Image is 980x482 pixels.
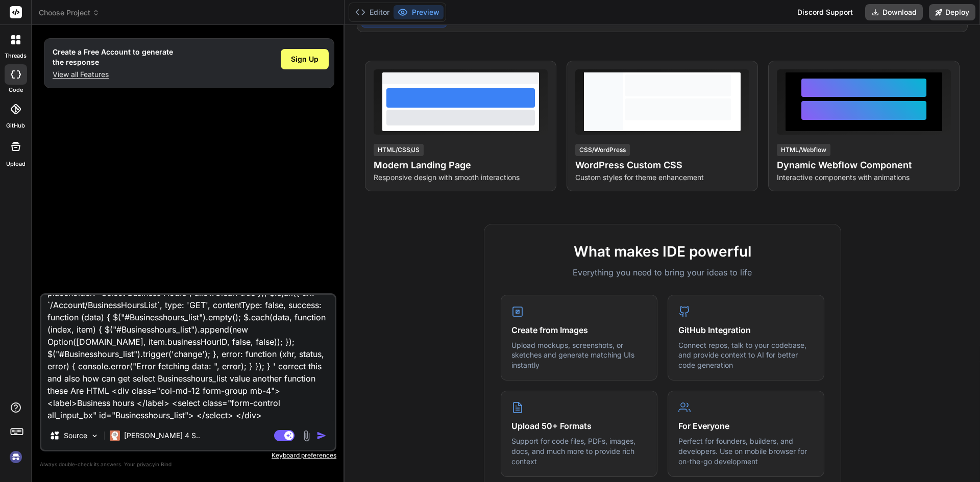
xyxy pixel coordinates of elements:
[511,420,647,432] h4: Upload 50+ Formats
[777,158,951,172] h4: Dynamic Webflow Component
[501,266,824,278] p: Everything you need to bring your ideas to life
[394,5,444,19] button: Preview
[501,241,824,262] h2: What makes IDE powerful
[511,324,647,336] h4: Create from Images
[678,340,814,370] p: Connect repos, talk to your codebase, and provide context to AI for better code generation
[511,436,647,466] p: Support for code files, PDFs, images, docs, and much more to provide rich context
[929,4,975,20] button: Deploy
[124,430,200,441] p: [PERSON_NAME] 4 S..
[678,324,814,336] h4: GitHub Integration
[6,160,26,168] label: Upload
[137,461,155,467] span: privacy
[6,121,25,130] label: GitHub
[777,172,951,183] p: Interactive components with animations
[301,430,312,442] img: attachment
[316,430,327,441] img: icon
[575,144,630,156] div: CSS/WordPress
[678,436,814,466] p: Perfect for founders, builders, and developers. Use on mobile browser for on-the-go development
[40,451,336,460] p: Keyboard preferences
[40,460,336,469] p: Always double-check its answers. Your in Bind
[41,295,335,421] textarea: 'function Bind_BusinessHoursList() { $("#BusinessHoursList").select2({ placeholder: "Select Busin...
[291,54,318,64] span: Sign Up
[7,448,24,466] img: signin
[791,4,859,20] div: Discord Support
[39,8,100,18] span: Choose Project
[110,430,120,441] img: Claude 4 Sonnet
[90,432,99,440] img: Pick Models
[351,5,394,19] button: Editor
[374,158,548,172] h4: Modern Landing Page
[865,4,923,20] button: Download
[678,420,814,432] h4: For Everyone
[575,172,749,183] p: Custom styles for theme enhancement
[53,69,173,80] p: View all Features
[53,47,173,67] h1: Create a Free Account to generate the response
[9,86,23,94] label: code
[374,144,424,156] div: HTML/CSS/JS
[374,172,548,183] p: Responsive design with smooth interactions
[575,158,749,172] h4: WordPress Custom CSS
[5,52,27,60] label: threads
[511,340,647,370] p: Upload mockups, screenshots, or sketches and generate matching UIs instantly
[64,430,87,441] p: Source
[777,144,830,156] div: HTML/Webflow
